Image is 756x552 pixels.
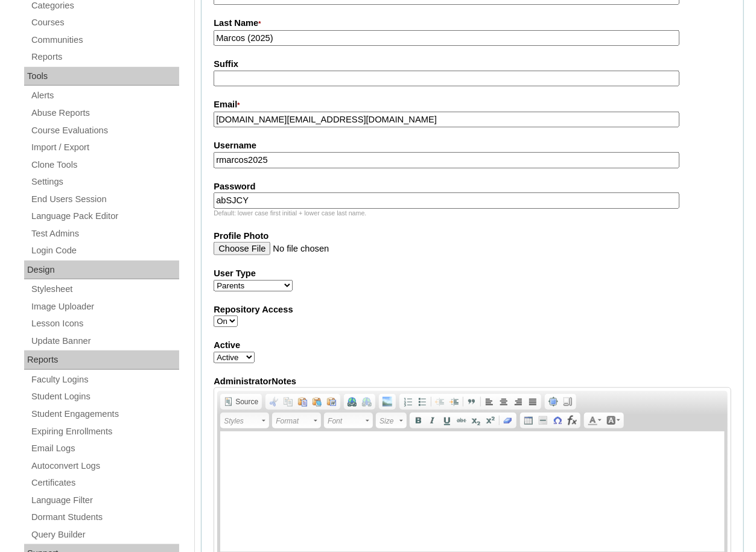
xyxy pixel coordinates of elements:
[272,413,321,428] a: Format
[214,98,731,112] label: Email
[30,243,179,258] a: Login Code
[281,395,296,408] a: Copy
[324,413,373,428] a: Font
[220,413,269,428] a: Styles
[401,395,415,408] a: Insert/Remove Numbered List
[465,395,479,408] a: Block Quote
[220,431,725,552] iframe: Rich Text Editor, AdministratorNotes
[214,180,731,193] label: Password
[360,395,374,408] a: Unlink
[546,395,561,408] a: Maximize
[30,407,179,422] a: Student Engagements
[310,395,325,408] a: Paste as plain text
[497,395,511,408] a: Center
[221,395,261,408] a: Source
[30,458,179,474] a: Autoconvert Logs
[214,230,731,243] label: Profile Photo
[380,414,398,428] span: Size
[565,414,579,427] a: Insert Equation
[30,157,179,173] a: Clone Tools
[604,414,623,427] a: Background Color
[30,493,179,508] a: Language Filter
[30,299,179,314] a: Image Uploader
[24,351,179,370] div: Reports
[24,67,179,86] div: Tools
[214,303,731,316] label: Repository Access
[214,267,731,280] label: User Type
[511,395,526,408] a: Align Right
[483,414,498,427] a: Superscript
[447,395,462,408] a: Increase Indent
[425,414,440,427] a: Italic
[30,441,179,456] a: Email Logs
[30,106,179,121] a: Abuse Reports
[561,395,575,408] a: Show Blocks
[30,174,179,189] a: Settings
[30,475,179,490] a: Certificates
[411,414,425,427] a: Bold
[482,395,497,408] a: Align Left
[30,15,179,30] a: Courses
[24,261,179,280] div: Design
[30,424,179,439] a: Expiring Enrollments
[30,123,179,138] a: Course Evaluations
[267,395,281,408] a: Cut
[30,510,179,525] a: Dormant Students
[30,372,179,387] a: Faculty Logins
[214,339,731,352] label: Active
[30,527,179,542] a: Query Builder
[440,414,454,427] a: Underline
[30,334,179,349] a: Update Banner
[345,395,360,408] a: Link
[30,316,179,331] a: Lesson Icons
[233,397,258,407] span: Source
[536,414,550,427] a: Insert Horizontal Line
[521,414,536,427] a: Table
[30,192,179,207] a: End Users Session
[325,395,339,408] a: Paste from Word
[224,414,260,428] span: Styles
[30,140,179,155] a: Import / Export
[30,226,179,241] a: Test Admins
[415,395,430,408] a: Insert/Remove Bulleted List
[30,88,179,103] a: Alerts
[30,389,179,404] a: Student Logins
[30,33,179,48] a: Communities
[276,414,312,428] span: Format
[30,282,179,297] a: Stylesheet
[585,414,604,427] a: Text Color
[469,414,483,427] a: Subscript
[214,58,731,71] label: Suffix
[454,414,469,427] a: Strike Through
[30,209,179,224] a: Language Pack Editor
[214,375,731,388] label: AdministratorNotes
[214,17,731,30] label: Last Name
[30,49,179,65] a: Reports
[501,414,515,427] a: Remove Format
[526,395,540,408] a: Justify
[380,395,395,408] a: Add Image
[433,395,447,408] a: Decrease Indent
[328,414,364,428] span: Font
[550,414,565,427] a: Insert Special Character
[376,413,407,428] a: Size
[214,209,731,218] div: Default: lower case first initial + lower case last name.
[296,395,310,408] a: Paste
[214,139,731,152] label: Username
